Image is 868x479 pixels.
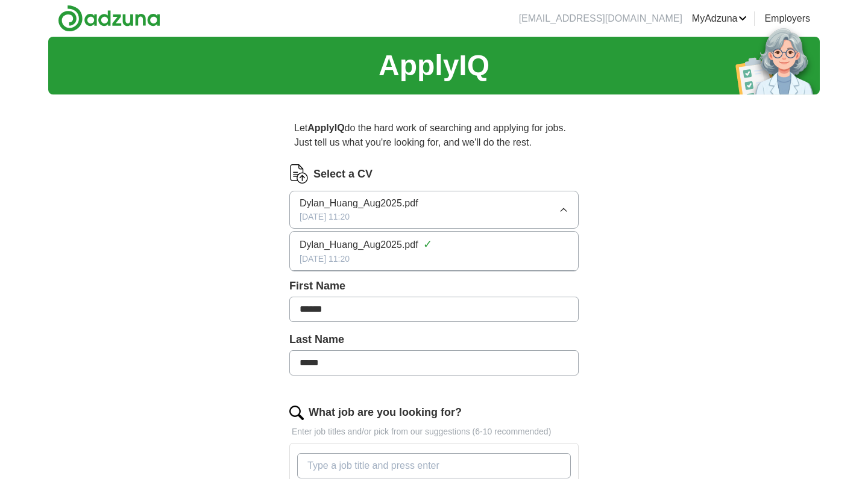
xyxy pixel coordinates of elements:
span: [DATE] 11:20 [300,211,350,223]
span: ✓ [423,236,432,253]
img: Adzuna logo [58,5,160,32]
label: Select a CV [313,166,373,182]
li: [EMAIL_ADDRESS][DOMAIN_NAME] [519,11,682,26]
label: What job are you looking for? [309,404,462,421]
input: Type a job title and press enter [297,453,571,478]
button: Dylan_Huang_Aug2025.pdf[DATE] 11:20 [289,191,579,229]
p: Let do the hard work of searching and applying for jobs. Just tell us what you're looking for, an... [289,116,579,155]
label: First Name [289,278,579,294]
a: MyAdzuna [692,11,747,26]
strong: ApplyIQ [307,123,344,133]
h1: ApplyIQ [379,44,489,87]
span: Dylan_Huang_Aug2025.pdf [300,196,418,211]
a: Employers [764,11,810,26]
img: CV Icon [289,164,309,184]
p: Enter job titles and/or pick from our suggestions (6-10 recommended) [289,425,579,438]
img: search.png [289,406,304,420]
label: Last Name [289,332,579,348]
span: Dylan_Huang_Aug2025.pdf [300,238,418,252]
div: [DATE] 11:20 [300,253,568,265]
